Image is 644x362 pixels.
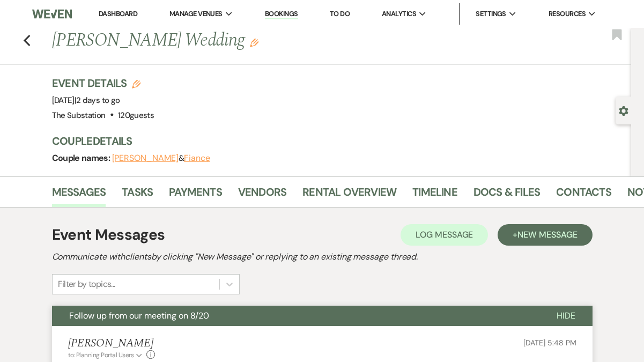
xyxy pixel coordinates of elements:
[52,95,120,106] span: [DATE]
[539,306,593,326] button: Hide
[557,310,575,321] span: Hide
[69,310,209,321] span: Follow up from our meeting on 8/20
[238,183,286,207] a: Vendors
[401,224,488,246] button: Log Message
[32,3,72,25] img: Weven Logo
[52,76,154,91] h3: Event Details
[169,183,222,207] a: Payments
[118,110,154,121] span: 120 guests
[330,9,350,18] a: To Do
[68,350,144,360] button: to: Planning Portal Users
[122,183,153,207] a: Tasks
[52,250,593,263] h2: Communicate with clients by clicking "New Message" or replying to an existing message thread.
[68,337,156,350] h5: [PERSON_NAME]
[112,154,179,162] button: [PERSON_NAME]
[52,306,539,326] button: Follow up from our meeting on 8/20
[498,224,592,246] button: +New Message
[523,338,576,348] span: [DATE] 5:48 PM
[52,183,106,207] a: Messages
[250,38,258,47] button: Edit
[169,9,223,19] span: Manage Venues
[549,9,586,19] span: Resources
[52,110,106,121] span: The Substation
[52,134,621,149] h3: Couple Details
[99,9,137,18] a: Dashboard
[68,351,134,359] span: to: Planning Portal Users
[58,278,115,291] div: Filter by topics...
[517,229,577,240] span: New Message
[52,152,112,164] span: Couple names:
[112,153,210,164] span: &
[416,229,473,240] span: Log Message
[52,28,512,54] h1: [PERSON_NAME] Wedding
[52,224,165,246] h1: Event Messages
[473,183,540,207] a: Docs & Files
[265,9,298,19] a: Bookings
[302,183,396,207] a: Rental Overview
[619,105,628,115] button: Open lead details
[75,95,120,106] span: |
[382,9,416,19] span: Analytics
[556,183,611,207] a: Contacts
[184,154,210,162] button: Fiance
[76,95,120,106] span: 2 days to go
[412,183,457,207] a: Timeline
[476,9,506,19] span: Settings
